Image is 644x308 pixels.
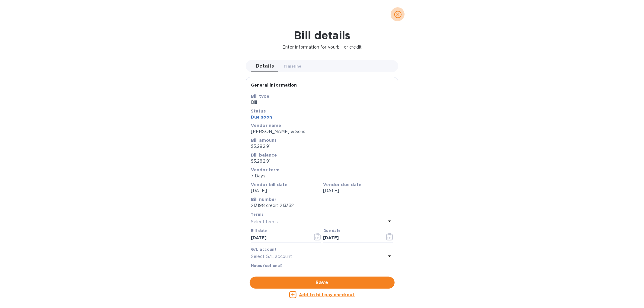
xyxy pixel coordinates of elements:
[251,182,287,187] b: Vendor bill date
[251,253,292,260] p: Select G/L account
[323,188,393,194] p: [DATE]
[251,158,393,164] p: $3,282.91
[251,212,264,217] b: Terms
[251,202,393,209] p: 213198 credit 213332
[5,29,639,42] h1: Bill details
[251,229,267,233] label: Bill date
[251,197,277,202] b: Bill number
[251,94,269,99] b: Bill type
[251,109,266,113] b: Status
[391,7,405,22] button: close
[251,167,280,172] b: Vendor term
[323,233,380,243] input: Due date
[255,279,390,286] span: Save
[251,153,277,157] b: Bill balance
[251,233,308,243] input: Select date
[251,173,393,179] p: 7 Days
[251,219,278,225] p: Select terms
[251,264,283,268] label: Notes (optional)
[251,143,393,150] p: $3,282.91
[251,138,277,143] b: Bill amount
[251,83,297,87] b: General information
[251,99,393,106] p: Bill
[256,62,274,70] span: Details
[284,63,302,69] span: Timeline
[5,44,639,50] p: Enter information for your bill or credit
[323,229,341,233] label: Due date
[251,247,277,252] b: G/L account
[251,188,321,194] p: [DATE]
[251,129,393,135] p: [PERSON_NAME] & Sons
[299,292,355,297] u: Add to bill pay checkout
[251,123,281,128] b: Vendor name
[251,114,393,120] p: Due soon
[323,182,362,187] b: Vendor due date
[250,277,395,289] button: Save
